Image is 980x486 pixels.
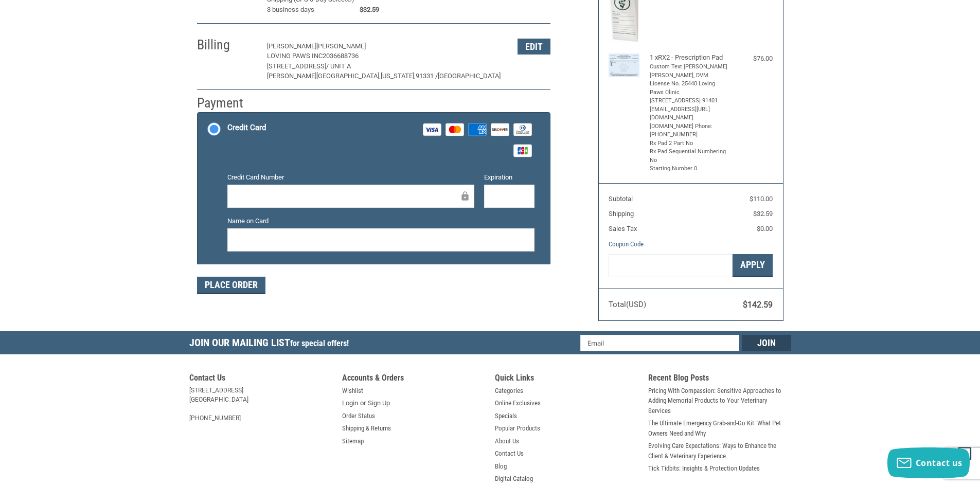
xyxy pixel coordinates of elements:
[518,39,550,55] button: Edit
[743,300,773,310] span: $142.59
[753,210,773,218] span: $32.59
[484,172,534,183] label: Expiration
[416,72,438,80] span: 91331 /
[342,386,363,396] a: Wishlist
[887,447,970,478] button: Contact us
[609,195,633,203] span: Subtotal
[650,139,729,148] li: Rx Pad 2 Part No
[267,52,323,60] span: LOVING PAWS INC
[495,423,540,434] a: Popular Products
[495,411,517,421] a: Specials
[342,373,485,386] h5: Accounts & Orders
[342,411,375,421] a: Order Status
[495,474,533,484] a: Digital Catalog
[609,300,646,309] span: Total (USD)
[733,254,773,277] button: Apply
[648,441,791,461] a: Evolving Care Expectations: Ways to Enhance the Client & Veterinary Experience
[323,52,359,60] span: 2036688736
[495,386,523,396] a: Categories
[916,457,963,469] span: Contact us
[342,423,391,434] a: Shipping & Returns
[290,338,349,348] span: for special offers!
[267,42,316,50] span: [PERSON_NAME]
[189,331,354,357] h5: Join Our Mailing List
[495,398,541,408] a: Online Exclusives
[438,72,501,80] span: [GEOGRAPHIC_DATA]
[267,72,381,80] span: [PERSON_NAME][GEOGRAPHIC_DATA],
[750,195,773,203] span: $110.00
[368,398,390,408] a: Sign Up
[189,373,332,386] h5: Contact Us
[227,119,266,136] div: Credit Card
[650,148,729,165] li: Rx Pad Sequential Numbering No
[648,418,791,438] a: The Ultimate Emergency Grab-and-Go Kit: What Pet Owners Need and Why
[609,210,634,218] span: Shipping
[381,72,416,80] span: [US_STATE],
[650,53,729,62] h4: 1 x RX2 - Prescription Pad
[354,5,379,15] span: $32.59
[609,254,733,277] input: Gift Certificate or Coupon Code
[354,398,372,408] span: or
[648,386,791,416] a: Pricing With Compassion: Sensitive Approaches to Adding Memorial Products to Your Veterinary Serv...
[648,373,791,386] h5: Recent Blog Posts
[197,37,257,53] h2: Billing
[189,386,332,423] address: [STREET_ADDRESS] [GEOGRAPHIC_DATA] [PHONE_NUMBER]
[316,42,366,50] span: [PERSON_NAME]
[197,277,265,294] button: Place Order
[609,240,644,248] a: Coupon Code
[495,436,519,446] a: About Us
[495,373,638,386] h5: Quick Links
[757,225,773,232] span: $0.00
[580,335,739,351] input: Email
[342,436,364,446] a: Sitemap
[648,463,760,474] a: Tick Tidbits: Insights & Protection Updates
[495,448,524,459] a: Contact Us
[495,461,507,472] a: Blog
[732,53,773,64] div: $76.00
[342,398,358,408] a: Login
[326,62,351,70] span: / UNIT A
[609,225,637,232] span: Sales Tax
[650,63,729,139] li: Custom Text [PERSON_NAME] [PERSON_NAME], DVM License No. 25440 Loving Paws Clinic [STREET_ADDRESS...
[650,165,729,173] li: Starting Number 0
[267,5,354,15] span: 3 business days
[742,335,791,351] input: Join
[267,62,326,70] span: [STREET_ADDRESS]
[197,95,257,112] h2: Payment
[227,172,474,183] label: Credit Card Number
[227,216,534,226] label: Name on Card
